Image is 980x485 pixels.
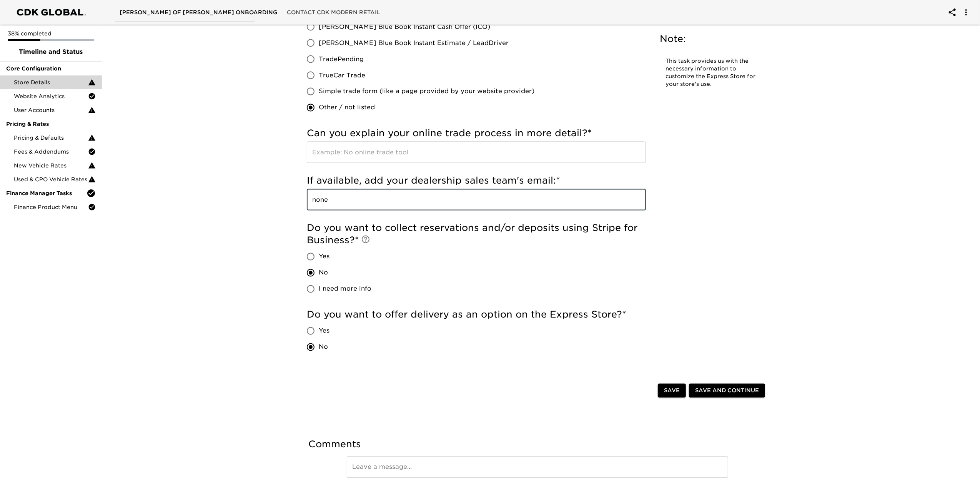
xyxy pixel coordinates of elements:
button: Save and Continue [689,384,765,398]
span: Save and Continue [695,386,759,396]
span: Website Analytics [14,92,88,100]
span: Save [664,386,680,396]
span: Contact CDK Modern Retail [287,8,380,17]
span: Timeline and Status [6,47,96,57]
span: Core Configuration [6,65,96,72]
span: No [319,268,328,278]
span: Pricing & Defaults [14,134,88,142]
p: 38% completed [8,30,94,37]
h5: If available, add your dealership sales team's email: [307,175,646,187]
button: account of current user [957,3,975,22]
span: Store Details [14,79,88,86]
button: account of current user [943,3,962,22]
span: No [319,343,328,352]
span: Other / not listed [319,103,375,112]
span: TradePending [319,55,364,64]
span: Yes [319,252,329,261]
span: [PERSON_NAME] Blue Book Instant Cash Offer (ICO) [319,22,490,32]
span: Used & CPO Vehicle Rates [14,176,88,183]
h5: Can you explain your online trade process in more detail? [307,127,646,140]
h5: Comments [308,438,767,451]
span: Pricing & Rates [6,120,96,128]
h5: Do you want to collect reservations and/or deposits using Stripe for Business? [307,222,646,247]
button: Save [658,384,686,398]
span: TrueCar Trade [319,71,365,80]
h5: Do you want to offer delivery as an option on the Express Store? [307,309,646,321]
span: User Accounts [14,106,88,114]
span: New Vehicle Rates [14,162,88,169]
p: This task provides us with the necessary information to customize the Express Store for your stor... [666,57,758,88]
span: I need more info [319,284,371,294]
span: Simple trade form (like a page provided by your website provider) [319,87,534,96]
input: Example: No online trade tool [307,142,646,163]
span: [PERSON_NAME] of [PERSON_NAME] Onboarding [120,8,278,17]
span: Yes [319,326,329,336]
h5: Note: [660,33,764,45]
span: Fees & Addendums [14,148,88,156]
input: Example: salesteam@roadstertoyota.com [307,189,646,211]
span: Finance Product Menu [14,203,88,211]
span: Finance Manager Tasks [6,189,87,197]
span: [PERSON_NAME] Blue Book Instant Estimate / LeadDriver [319,38,509,48]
